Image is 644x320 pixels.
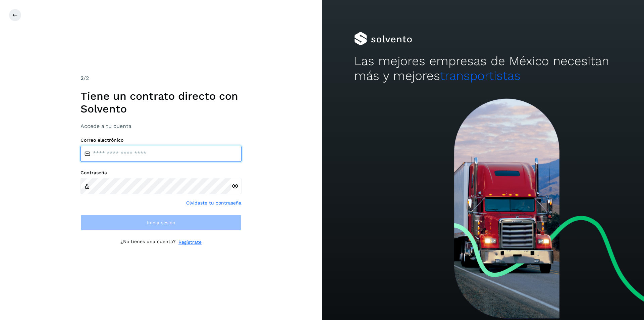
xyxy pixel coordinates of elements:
h1: Tiene un contrato directo con Solvento [80,90,241,116]
h2: Las mejores empresas de México necesitan más y mejores [354,54,612,84]
span: 2 [80,75,84,81]
span: transportistas [440,68,521,83]
a: Olvidaste tu contraseña [186,199,241,207]
a: Regístrate [178,239,202,246]
label: Contraseña [80,170,241,176]
label: Correo electrónico [80,137,241,143]
h3: Accede a tu cuenta [80,123,241,129]
p: ¿No tienes una cuenta? [120,239,176,246]
div: /2 [80,74,241,82]
button: Inicia sesión [80,215,241,231]
span: Inicia sesión [147,220,175,225]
